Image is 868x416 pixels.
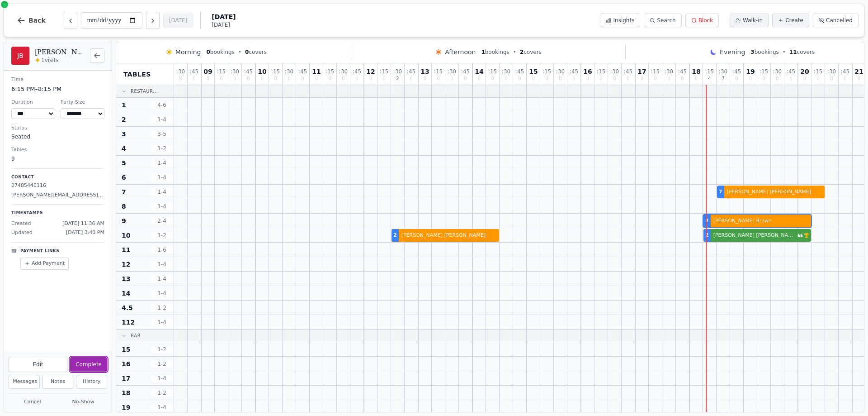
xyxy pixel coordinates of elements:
[366,68,375,75] span: 12
[151,360,173,368] span: 1 - 2
[695,77,698,81] span: 0
[789,49,797,55] span: 11
[382,77,385,81] span: 0
[151,375,173,382] span: 1 - 4
[698,17,713,24] span: Block
[762,77,765,81] span: 0
[61,99,104,106] dt: Party Size
[122,187,126,196] span: 7
[712,232,797,239] span: [PERSON_NAME] [PERSON_NAME]
[179,77,182,81] span: 0
[665,69,673,74] span: : 30
[613,17,634,24] span: Insights
[513,48,516,56] span: •
[826,17,853,24] span: Cancelled
[789,77,792,81] span: 0
[122,216,126,225] span: 9
[827,69,836,74] span: : 30
[478,77,481,81] span: 0
[637,68,646,75] span: 17
[312,68,321,75] span: 11
[66,229,104,237] span: [DATE] 3:40 PM
[570,69,578,74] span: : 45
[122,303,133,312] span: 4.5
[515,69,524,74] span: : 45
[315,77,318,81] span: 0
[212,21,236,29] span: [DATE]
[491,77,494,81] span: 0
[122,359,130,368] span: 16
[11,124,104,132] dt: Status
[122,274,130,283] span: 13
[789,48,815,56] span: covers
[410,77,412,81] span: 0
[11,76,104,84] dt: Time
[759,69,768,74] span: : 15
[787,69,795,74] span: : 45
[151,101,173,109] span: 4 - 6
[572,77,575,81] span: 0
[163,14,193,27] button: [DATE]
[657,17,675,24] span: Search
[233,77,236,81] span: 0
[9,397,57,408] button: Cancel
[212,12,236,21] span: [DATE]
[545,77,548,81] span: 0
[353,69,361,74] span: : 45
[206,48,234,56] span: bookings
[813,14,859,27] button: Cancelled
[190,69,198,74] span: : 45
[11,99,55,106] dt: Duration
[122,129,126,139] span: 3
[122,100,126,110] span: 1
[722,77,724,81] span: 7
[151,246,173,253] span: 1 - 6
[42,375,74,389] button: Notes
[355,77,358,81] span: 0
[599,77,602,81] span: 0
[131,332,141,339] span: Bar
[644,14,681,27] button: Search
[685,14,719,27] button: Block
[719,69,727,74] span: : 30
[11,47,29,65] div: JB
[151,404,173,411] span: 1 - 4
[858,77,860,81] span: 0
[461,69,470,74] span: : 45
[407,69,415,74] span: : 45
[11,191,104,199] p: [PERSON_NAME][EMAIL_ADDRESS][DOMAIN_NAME]
[559,77,561,81] span: 0
[122,345,130,354] span: 15
[667,77,670,81] span: 0
[151,130,173,138] span: 3 - 5
[712,217,809,225] span: [PERSON_NAME] Brown
[488,69,497,74] span: : 15
[62,220,104,228] span: [DATE] 11:36 AM
[586,77,589,81] span: 0
[20,248,59,254] p: Payment Links
[11,146,104,154] dt: Tables
[396,77,399,81] span: 2
[41,57,59,64] span: 1 visits
[298,69,307,74] span: : 45
[532,77,535,81] span: 0
[720,48,745,57] span: Evening
[600,14,640,27] button: Insights
[743,17,763,24] span: Walk-in
[258,68,266,75] span: 10
[597,69,605,74] span: : 15
[556,69,565,74] span: : 30
[122,115,126,124] span: 2
[627,77,629,81] span: 0
[613,77,616,81] span: 0
[175,48,201,57] span: Morning
[217,69,226,74] span: : 15
[325,69,334,74] span: : 15
[816,77,819,81] span: 0
[11,220,31,228] span: Created
[122,388,130,397] span: 18
[445,48,476,57] span: Afternoon
[369,77,372,81] span: 0
[151,319,173,326] span: 1 - 4
[776,77,778,81] span: 0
